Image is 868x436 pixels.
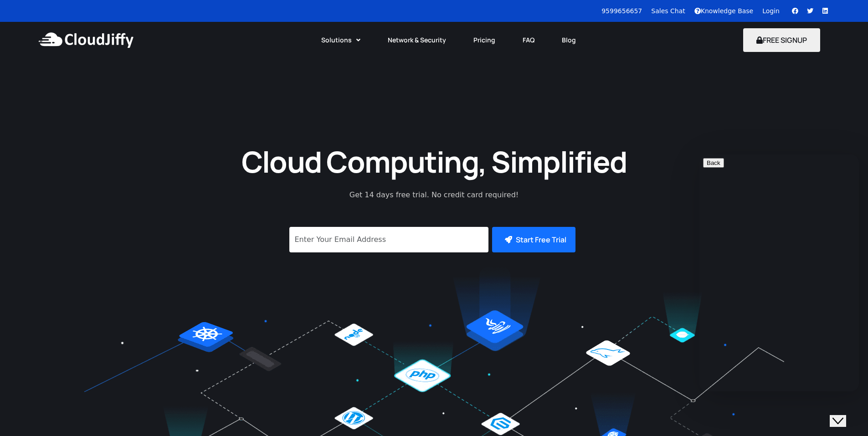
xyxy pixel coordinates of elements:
a: Sales Chat [651,7,685,15]
iframe: chat widget [699,154,859,391]
a: Login [762,7,780,15]
input: Enter Your Email Address [289,227,488,252]
a: FAQ [509,30,548,50]
a: Network & Security [374,30,460,50]
button: Start Free Trial [492,227,575,252]
a: 9599656657 [601,7,642,15]
h1: Cloud Computing, Simplified [229,143,639,180]
a: Solutions [308,30,374,50]
iframe: chat widget [830,400,859,427]
a: FREE SIGNUP [743,35,820,45]
a: Blog [548,30,590,50]
p: Get 14 days free trial. No credit card required! [309,190,560,200]
a: Knowledge Base [694,7,754,15]
button: FREE SIGNUP [743,28,820,52]
a: Pricing [460,30,509,50]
